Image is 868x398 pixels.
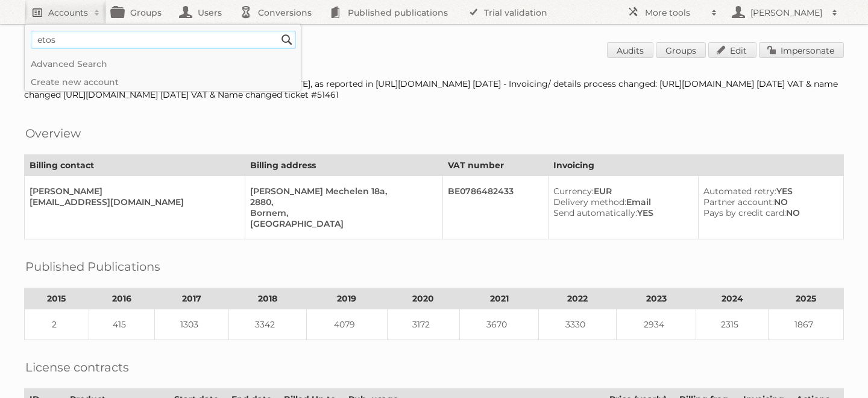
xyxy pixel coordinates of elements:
[30,197,235,207] div: [EMAIL_ADDRESS][DOMAIN_NAME]
[278,31,296,49] input: Search
[553,186,688,197] div: EUR
[228,288,306,309] th: 2018
[617,288,696,309] th: 2023
[250,197,433,207] div: 2880,
[553,197,626,207] span: Delivery method:
[703,197,774,207] span: Partner account:
[703,197,834,207] div: NO
[250,207,433,218] div: Bornem,
[48,7,88,19] h2: Accounts
[155,309,229,340] td: 1303
[25,257,160,276] h2: Published Publications
[25,358,129,376] h2: License contracts
[459,288,538,309] th: 2021
[306,309,387,340] td: 4079
[553,207,688,218] div: YES
[459,309,538,340] td: 3670
[155,288,229,309] th: 2017
[553,207,637,218] span: Send automatically:
[708,42,756,58] a: Edit
[250,186,433,197] div: [PERSON_NAME] Mechelen 18a,
[769,288,844,309] th: 2025
[539,288,617,309] th: 2022
[24,42,844,60] h1: Account 9689: BD Digital BV
[25,73,301,91] a: Create new account
[387,309,459,340] td: 3172
[656,42,706,58] a: Groups
[553,186,594,197] span: Currency:
[245,155,443,176] th: Billing address
[549,155,844,176] th: Invoicing
[539,309,617,340] td: 3330
[24,78,844,100] div: VAT was changed from BE0828907065 to BE 0835194447 on [DATE], as reported in [URL][DOMAIN_NAME] [...
[645,7,705,19] h2: More tools
[696,288,768,309] th: 2024
[703,186,834,197] div: YES
[703,207,834,218] div: NO
[553,197,688,207] div: Email
[443,176,549,239] td: BE0786482433
[228,309,306,340] td: 3342
[306,288,387,309] th: 2019
[696,309,768,340] td: 2315
[25,288,89,309] th: 2015
[607,42,653,58] a: Audits
[25,55,301,73] a: Advanced Search
[769,309,844,340] td: 1867
[89,288,154,309] th: 2016
[25,124,81,142] h2: Overview
[250,218,433,229] div: [GEOGRAPHIC_DATA]
[443,155,549,176] th: VAT number
[30,186,235,197] div: [PERSON_NAME]
[25,155,245,176] th: Billing contact
[759,42,844,58] a: Impersonate
[703,186,776,197] span: Automated retry:
[747,7,826,19] h2: [PERSON_NAME]
[617,309,696,340] td: 2934
[25,309,89,340] td: 2
[387,288,459,309] th: 2020
[703,207,786,218] span: Pays by credit card:
[89,309,154,340] td: 415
